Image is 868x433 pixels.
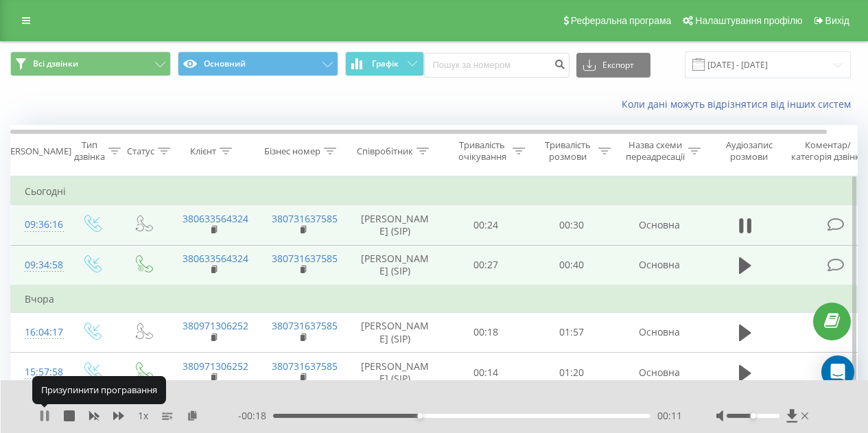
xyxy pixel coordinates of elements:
[345,51,424,76] button: Графік
[183,252,248,265] a: 380633564324
[615,312,704,352] td: Основна
[272,212,338,225] a: 380731637585
[695,15,802,26] span: Налаштування профілю
[716,139,782,163] div: Аудіозапис розмови
[183,319,248,332] a: 380971306252
[178,51,338,76] button: Основний
[443,205,529,245] td: 00:24
[25,252,52,279] div: 09:34:58
[264,145,320,157] div: Бізнес номер
[571,15,672,26] span: Реферальна програма
[25,319,52,346] div: 16:04:17
[622,97,858,110] a: Коли дані можуть відрізнятися вiд інших систем
[821,355,854,388] div: Open Intercom Messenger
[529,353,615,393] td: 01:20
[417,413,423,419] div: Accessibility label
[788,139,868,163] div: Коментар/категорія дзвінка
[272,360,338,373] a: 380731637585
[443,353,529,393] td: 00:14
[576,53,650,78] button: Експорт
[138,409,148,423] span: 1 x
[25,211,52,238] div: 09:36:16
[183,212,248,225] a: 380633564324
[190,145,216,157] div: Клієнт
[127,145,154,157] div: Статус
[183,360,248,373] a: 380971306252
[626,139,685,163] div: Назва схеми переадресації
[25,359,52,386] div: 15:57:58
[443,245,529,285] td: 00:27
[347,205,443,245] td: [PERSON_NAME] (SIP)
[347,353,443,393] td: [PERSON_NAME] (SIP)
[424,53,570,78] input: Пошук за номером
[615,245,704,285] td: Основна
[33,58,78,69] span: Всі дзвінки
[32,376,166,403] div: Призупинити програвання
[541,139,595,163] div: Тривалість розмови
[272,252,338,265] a: 380731637585
[10,51,171,76] button: Всі дзвінки
[238,409,273,423] span: - 00:18
[615,205,704,245] td: Основна
[455,139,509,163] div: Тривалість очікування
[529,245,615,285] td: 00:40
[751,413,756,419] div: Accessibility label
[615,353,704,393] td: Основна
[2,145,71,157] div: [PERSON_NAME]
[74,139,105,163] div: Тип дзвінка
[272,319,338,332] a: 380731637585
[347,312,443,352] td: [PERSON_NAME] (SIP)
[372,59,399,69] span: Графік
[529,312,615,352] td: 01:57
[529,205,615,245] td: 00:30
[347,245,443,285] td: [PERSON_NAME] (SIP)
[825,15,849,26] span: Вихід
[443,312,529,352] td: 00:18
[657,409,682,423] span: 00:11
[357,145,413,157] div: Співробітник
